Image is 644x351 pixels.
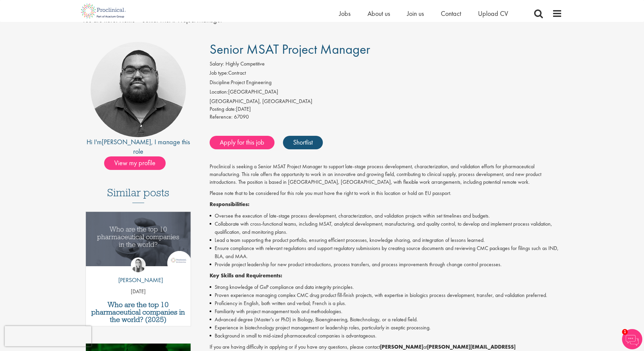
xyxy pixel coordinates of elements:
[339,9,351,18] a: Jobs
[210,220,562,236] li: Collaborate with cross-functional teams, including MSAT, analytical development, manufacturing, a...
[622,329,628,335] span: 1
[210,324,562,332] li: Experience in biotechnology project management or leadership roles, particularly in aseptic proce...
[210,69,228,77] label: Job type:
[210,60,224,68] label: Salary:
[283,136,323,149] a: Shortlist
[622,329,642,349] img: Chatbot
[113,276,163,284] p: [PERSON_NAME]
[86,212,191,266] img: Top 10 pharmaceutical companies in the world 2025
[210,79,231,86] label: Discipline:
[210,163,562,186] p: Proclinical is seeking a Senior MSAT Project Manager to support late-stage process development, c...
[210,283,562,291] li: Strong knowledge of GxP compliance and data integrity principles.
[225,60,265,67] span: Highly Competitive
[210,236,562,244] li: Lead a team supporting the product portfolio, ensuring efficient processes, knowledge sharing, an...
[210,190,562,197] p: Please note that to be considered for this role you must have the right to work in this location ...
[91,42,186,137] img: imeage of recruiter Ashley Bennett
[441,9,461,18] a: Contact
[380,343,423,350] strong: [PERSON_NAME]
[107,187,169,203] h3: Similar posts
[367,9,390,18] a: About us
[210,113,233,121] label: Reference:
[210,41,370,58] span: Senior MSAT Project Manager
[5,326,91,346] iframe: reCAPTCHA
[407,9,424,18] a: Join us
[210,105,562,113] div: [DATE]
[210,272,282,279] strong: Key Skills and Requirements:
[210,69,562,79] li: Contract
[210,105,236,112] span: Posting date:
[210,201,249,208] strong: Responsibilities:
[210,291,562,299] li: Proven experience managing complex CMC drug product fill-finish projects, with expertise in biolo...
[210,88,562,98] li: [GEOGRAPHIC_DATA]
[210,98,562,105] div: [GEOGRAPHIC_DATA], [GEOGRAPHIC_DATA]
[86,288,191,296] p: [DATE]
[210,307,562,316] li: Familiarity with project management tools and methodologies.
[210,88,228,96] label: Location:
[210,136,275,149] a: Apply for this job
[210,299,562,307] li: Proficiency in English, both written and verbal; French is a plus.
[234,113,249,120] span: 67090
[82,137,195,156] div: Hi I'm , I manage this role
[89,301,188,323] a: Who are the top 10 pharmaceutical companies in the world? (2025)
[210,79,562,88] li: Project Engineering
[113,257,163,288] a: Hannah Burke [PERSON_NAME]
[102,137,151,146] a: [PERSON_NAME]
[478,9,508,18] a: Upload CV
[210,332,562,340] li: Background in small to mid-sized pharmaceutical companies is advantageous.
[104,156,166,170] span: View my profile
[131,257,146,272] img: Hannah Burke
[210,212,562,220] li: Oversee the execution of late-stage process development, characterization, and validation project...
[86,212,191,272] a: Link to a post
[210,260,562,269] li: Provide project leadership for new product introductions, process transfers, and process improvem...
[210,244,562,260] li: Ensure compliance with relevant regulations and support regulatory submissions by creating source...
[104,158,172,167] a: View my profile
[210,316,562,324] li: Advanced degree (Master's or PhD) in Biology, Bioengineering, Biotechnology, or a related field.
